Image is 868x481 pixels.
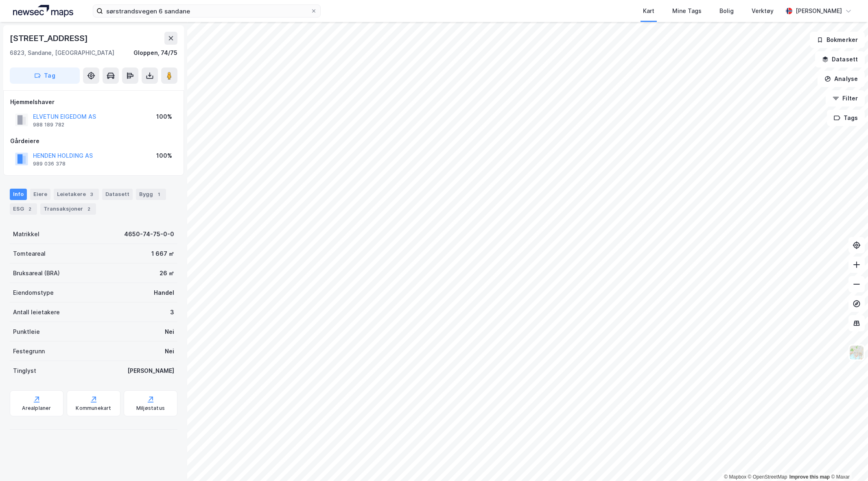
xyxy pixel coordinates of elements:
div: Miljøstatus [136,405,165,411]
div: 6823, Sandane, [GEOGRAPHIC_DATA] [10,48,114,58]
button: Tag [10,67,80,84]
div: Tomteareal [13,249,46,259]
div: Verktøy [752,6,774,16]
div: Mine Tags [672,6,702,16]
div: ESG [10,203,37,215]
div: Hjemmelshaver [10,97,177,107]
div: Antall leietakere [13,307,60,317]
div: 989 036 378 [33,161,66,167]
div: 1 667 ㎡ [151,249,174,259]
div: Bolig [719,6,734,16]
button: Filter [826,90,865,107]
div: 100% [156,151,172,161]
div: 988 189 782 [33,122,64,128]
div: Kommunekart [76,405,111,411]
div: Arealplaner [22,405,51,411]
div: Leietakere [54,189,99,200]
div: Handel [154,288,174,298]
button: Analyse [818,71,865,87]
div: Eiendomstype [13,288,54,298]
input: Søk på adresse, matrikkel, gårdeiere, leietakere eller personer [103,5,310,17]
div: Nei [165,327,174,337]
div: Nei [165,346,174,356]
img: logo.a4113a55bc3d86da70a041830d287a7e.svg [13,5,73,17]
div: [STREET_ADDRESS] [10,32,90,45]
a: Mapbox [724,474,746,480]
div: Punktleie [13,327,40,337]
button: Datasett [815,51,865,67]
div: Datasett [102,189,133,200]
div: Gårdeiere [10,136,177,146]
div: Bruksareal (BRA) [13,268,60,278]
div: Info [10,189,27,200]
div: 2 [85,205,93,213]
div: 1 [155,190,163,198]
div: 4650-74-75-0-0 [124,229,174,239]
div: 2 [26,205,34,213]
div: Bygg [136,189,166,200]
img: Z [849,345,864,360]
div: [PERSON_NAME] [127,366,174,376]
div: Tinglyst [13,366,36,376]
div: Gloppen, 74/75 [133,48,177,58]
div: 100% [156,112,172,122]
a: OpenStreetMap [748,474,787,480]
div: [PERSON_NAME] [796,6,842,16]
div: Kontrollprogram for chat [827,442,868,481]
div: 3 [87,190,96,198]
div: 26 ㎡ [160,268,174,278]
button: Bokmerker [810,32,865,48]
iframe: Chat Widget [827,442,868,481]
div: Matrikkel [13,229,39,239]
button: Tags [827,110,865,126]
div: Kart [643,6,654,16]
div: Eiere [30,189,50,200]
div: 3 [170,307,174,317]
a: Improve this map [789,474,830,480]
div: Transaksjoner [40,203,96,215]
div: Festegrunn [13,346,45,356]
